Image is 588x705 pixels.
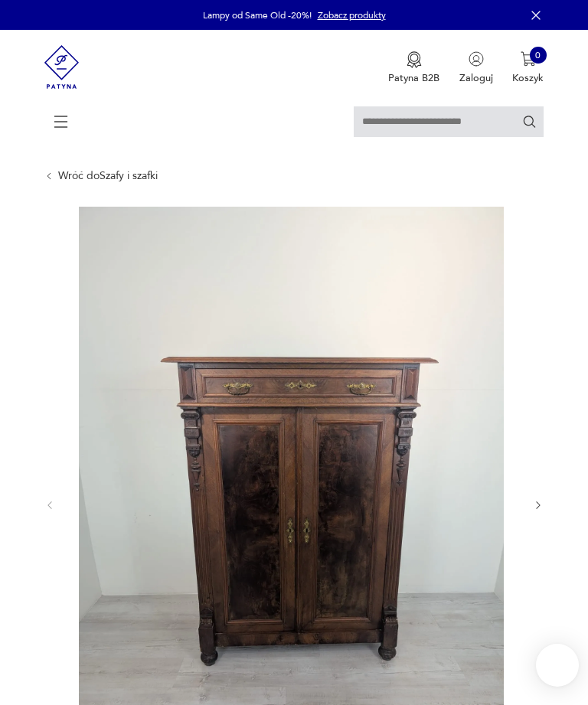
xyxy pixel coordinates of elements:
a: Zobacz produkty [318,9,386,21]
a: Wróć doSzafy i szafki [58,170,158,182]
img: Patyna - sklep z meblami i dekoracjami vintage [44,30,80,104]
iframe: Smartsupp widget button [536,644,579,687]
button: Patyna B2B [388,51,439,85]
div: 0 [530,47,547,64]
button: 0Koszyk [512,51,544,85]
a: Ikona medaluPatyna B2B [388,51,439,85]
img: Ikona koszyka [521,51,536,67]
p: Patyna B2B [388,71,439,85]
p: Lampy od Same Old -20%! [203,9,312,21]
p: Zaloguj [459,71,493,85]
button: Zaloguj [459,51,493,85]
p: Koszyk [512,71,544,85]
img: Ikonka użytkownika [469,51,484,67]
img: Ikona medalu [407,51,422,68]
button: Szukaj [522,114,537,129]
